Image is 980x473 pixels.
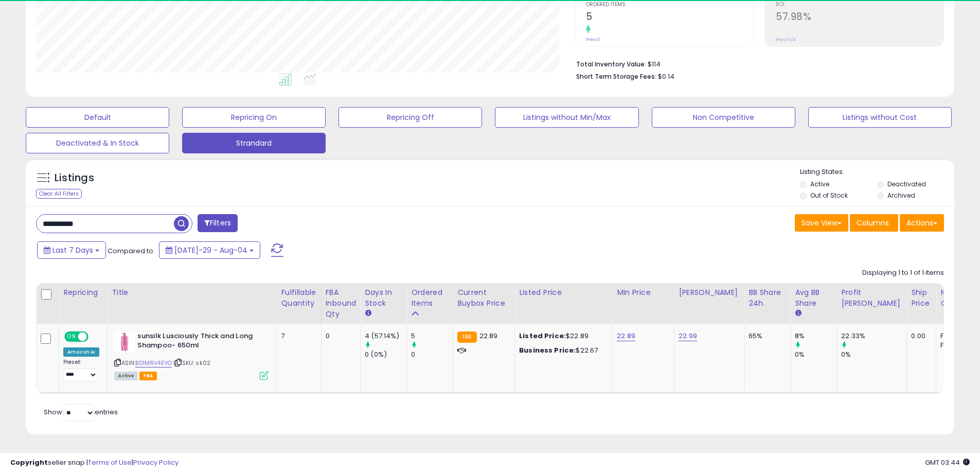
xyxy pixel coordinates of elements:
[338,107,482,128] button: Repricing Off
[55,171,94,185] h5: Listings
[887,180,926,188] label: Deactivated
[457,331,476,343] small: FBA
[326,331,353,341] div: 0
[87,332,103,341] span: OFF
[10,458,48,467] strong: Copyright
[135,359,172,367] a: B01M6V4EVO
[652,107,795,128] button: Non Competitive
[679,287,740,298] div: [PERSON_NAME]
[749,287,786,309] div: BB Share 24h.
[808,107,952,128] button: Listings without Cost
[900,214,944,232] button: Actions
[26,133,169,153] button: Deactivated & In Stock
[586,2,754,8] span: Ordered Items
[519,346,604,355] div: $22.67
[88,458,132,467] a: Terms of Use
[281,331,313,341] div: 7
[795,309,801,318] small: Avg BB Share.
[658,72,674,81] span: $0.14
[776,37,796,43] small: Prev: N/A
[841,331,906,341] div: 22.33%
[198,214,238,232] button: Filters
[44,407,118,417] span: Show: entries
[65,332,78,341] span: ON
[940,341,974,350] div: FBM: 5
[810,191,848,200] label: Out of Stock
[617,287,670,298] div: Min Price
[495,107,638,128] button: Listings without Min/Max
[679,331,697,341] a: 22.99
[182,107,326,128] button: Repricing On
[63,347,99,357] div: Amazon AI
[365,331,406,341] div: 4 (57.14%)
[365,287,402,309] div: Days In Stock
[114,331,135,352] img: 31slnP9DTtS._SL40_.jpg
[576,60,646,68] b: Total Inventory Value:
[911,331,928,341] div: 0.00
[139,372,157,380] span: FBA
[519,287,608,298] div: Listed Price
[519,331,566,341] b: Listed Price:
[795,331,836,341] div: 8%
[159,241,260,259] button: [DATE]-29 - Aug-04
[925,458,970,467] span: 2025-08-12 03:44 GMT
[911,287,932,309] div: Ship Price
[411,350,453,359] div: 0
[776,11,943,25] h2: 57.98%
[457,287,510,309] div: Current Buybox Price
[940,287,978,309] div: Num of Comp.
[114,372,138,380] span: All listings currently available for purchase on Amazon
[795,350,836,359] div: 0%
[810,180,829,188] label: Active
[479,331,498,341] span: 22.89
[841,287,902,309] div: Profit [PERSON_NAME]
[365,309,371,318] small: Days In Stock.
[776,2,943,8] span: ROI
[133,458,179,467] a: Privacy Policy
[795,287,832,309] div: Avg BB Share
[108,246,155,256] span: Compared to:
[519,331,604,341] div: $22.89
[795,214,848,232] button: Save View
[365,350,406,359] div: 0 (0%)
[173,359,210,367] span: | SKU: sk02
[519,345,576,355] b: Business Price:
[857,218,889,228] span: Columns
[182,133,326,153] button: Strandard
[850,214,898,232] button: Columns
[411,287,449,309] div: Ordered Items
[586,11,754,25] h2: 5
[749,331,782,341] div: 65%
[52,245,93,255] span: Last 7 Days
[411,331,453,341] div: 5
[586,37,600,43] small: Prev: 0
[174,245,247,255] span: [DATE]-29 - Aug-04
[137,331,262,353] b: sunsilk Lusciously Thick and Long Shampoo- 650ml
[36,189,82,199] div: Clear All Filters
[617,331,635,341] a: 22.89
[10,458,179,468] div: seller snap | |
[114,331,269,379] div: ASIN:
[63,359,99,382] div: Preset:
[887,191,915,200] label: Archived
[940,331,974,341] div: FBA: 3
[281,287,316,309] div: Fulfillable Quantity
[26,107,169,128] button: Default
[37,241,106,259] button: Last 7 Days
[841,350,906,359] div: 0%
[326,287,357,320] div: FBA inbound Qty
[576,57,936,69] li: $114
[63,287,103,298] div: Repricing
[112,287,272,298] div: Title
[576,72,656,81] b: Short Term Storage Fees:
[862,268,944,278] div: Displaying 1 to 1 of 1 items
[800,167,954,177] p: Listing States:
